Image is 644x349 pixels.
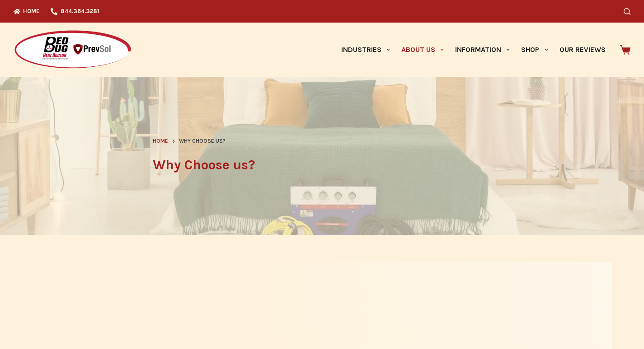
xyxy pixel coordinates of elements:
a: Our Reviews [554,23,611,77]
img: Prevsol/Bed Bug Heat Doctor [14,30,132,70]
a: About Us [395,23,449,77]
span: Why Choose us? [179,137,226,146]
span: Home [153,138,168,144]
a: Industries [335,23,395,77]
a: Information [450,23,516,77]
a: Shop [516,23,554,77]
button: Search [624,8,630,15]
h1: Why Choose us? [153,155,492,175]
a: Home [153,137,168,146]
nav: Primary [335,23,611,77]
